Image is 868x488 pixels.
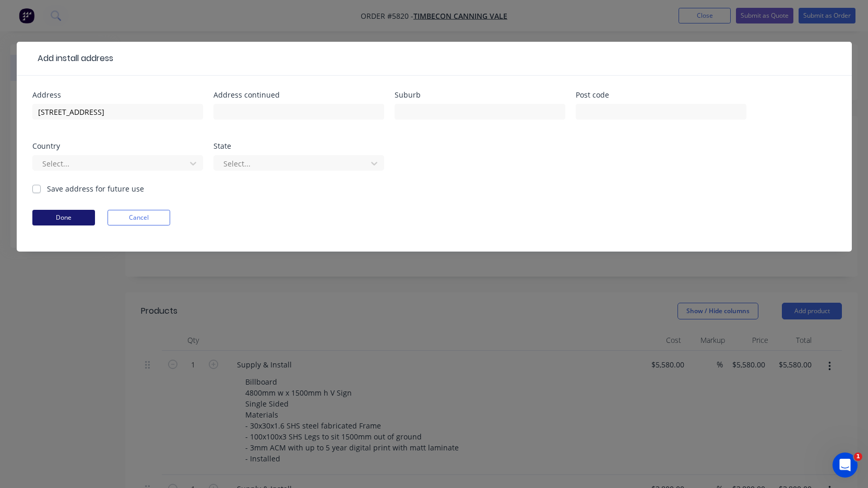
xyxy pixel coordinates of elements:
[32,210,95,225] button: Done
[32,52,113,65] div: Add install address
[576,91,746,99] div: Post code
[833,453,858,478] iframe: Intercom live chat
[32,142,203,150] div: Country
[108,210,170,225] button: Cancel
[213,91,384,99] div: Address continued
[32,91,203,99] div: Address
[47,183,144,194] label: Save address for future use
[854,453,862,461] span: 1
[213,142,384,150] div: State
[395,91,565,99] div: Suburb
